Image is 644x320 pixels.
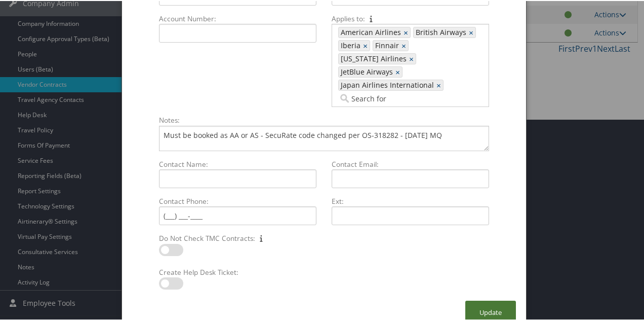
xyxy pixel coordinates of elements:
a: × [409,53,416,63]
span: Japan Airlines International [339,79,434,89]
a: × [363,40,370,50]
span: [US_STATE] Airlines [339,53,407,63]
span: American Airlines [339,26,401,37]
label: Applies to: [328,13,493,23]
label: Contact Email: [328,158,493,168]
span: British Airways [414,26,466,37]
input: Applies to: American Airlines×British Airways×Iberia×Finnair×[US_STATE] Airlines×JetBlue Airways×... [338,92,395,102]
label: Do Not Check TMC Contracts: [155,232,320,242]
span: JetBlue Airways [339,66,393,76]
label: Ext: [328,195,493,205]
a: × [401,40,408,50]
input: Contact Phone: [159,205,316,224]
a: × [395,66,402,76]
span: Finnair [373,40,399,50]
input: Account Number: [159,23,316,42]
label: Create Help Desk Ticket: [155,266,320,276]
label: Notes: [155,114,493,124]
span: Iberia [339,40,360,50]
a: × [469,26,475,37]
textarea: Notes: [159,125,489,150]
label: Account Number: [155,13,320,23]
label: Contact Phone: [155,195,320,205]
input: Ext: [332,205,489,224]
label: Contact Name: [155,158,320,168]
input: Contact Name: [159,168,316,187]
a: × [436,79,443,89]
a: × [404,26,410,37]
input: Contact Email: [332,168,489,187]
